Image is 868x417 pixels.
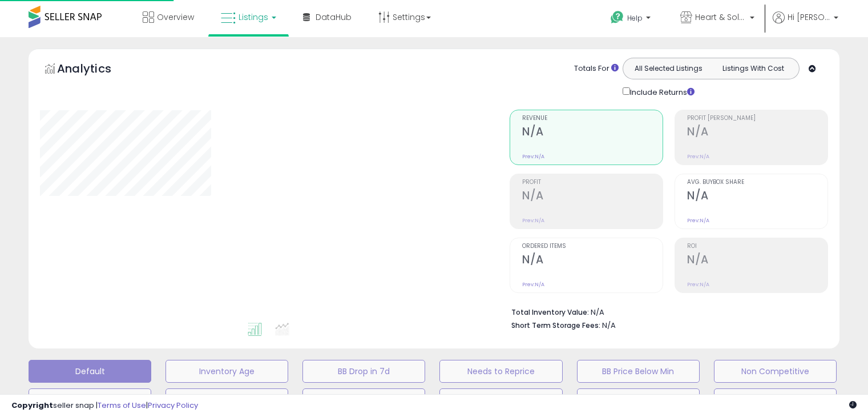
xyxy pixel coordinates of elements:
span: DataHub [316,11,352,23]
button: Selling @ Max [165,388,288,411]
button: Inventory Age [165,360,288,383]
div: Include Returns [614,85,708,98]
h2: N/A [687,253,827,268]
span: Overview [157,11,194,23]
button: Top Sellers [29,388,151,411]
b: Total Inventory Value: [511,307,589,317]
span: Listings [239,11,268,23]
a: Hi [PERSON_NAME] [773,11,838,37]
small: Prev: N/A [522,281,544,288]
button: 30 Day Decrease [439,388,562,411]
span: Ordered Items [522,243,663,250]
span: N/A [602,320,616,331]
button: VELOCITY + FBA TOTAL [714,388,837,411]
h2: N/A [522,253,663,268]
a: Help [601,2,662,37]
small: Prev: N/A [522,217,544,224]
h5: Analytics [57,61,134,79]
span: Revenue [522,115,663,122]
div: Totals For [574,63,619,74]
small: Prev: N/A [522,153,544,160]
li: N/A [511,304,819,318]
span: Hi [PERSON_NAME] [788,11,830,23]
div: seller snap | | [11,400,198,411]
h2: N/A [687,189,827,205]
button: Needs to Reprice [439,360,562,383]
span: Help [627,13,643,23]
span: Heart & Sole Trading [695,11,746,23]
a: Terms of Use [98,400,146,411]
button: Listings With Cost [710,61,796,76]
i: Get Help [610,10,624,25]
button: All Selected Listings [626,61,711,76]
h2: N/A [687,125,827,141]
h2: N/A [522,189,663,205]
span: Avg. Buybox Share [687,179,827,186]
small: Prev: N/A [687,153,709,160]
strong: Copyright [11,400,53,411]
button: Default [29,360,151,383]
button: repricing [577,388,700,411]
small: Prev: N/A [687,281,709,288]
h2: N/A [522,125,663,141]
button: Items Being Repriced [302,388,425,411]
a: Privacy Policy [148,400,198,411]
button: BB Price Below Min [577,360,700,383]
b: Short Term Storage Fees: [511,320,600,330]
span: Profit [522,179,663,186]
span: ROI [687,243,827,250]
span: Profit [PERSON_NAME] [687,115,827,122]
small: Prev: N/A [687,217,709,224]
button: Non Competitive [714,360,837,383]
button: BB Drop in 7d [302,360,425,383]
